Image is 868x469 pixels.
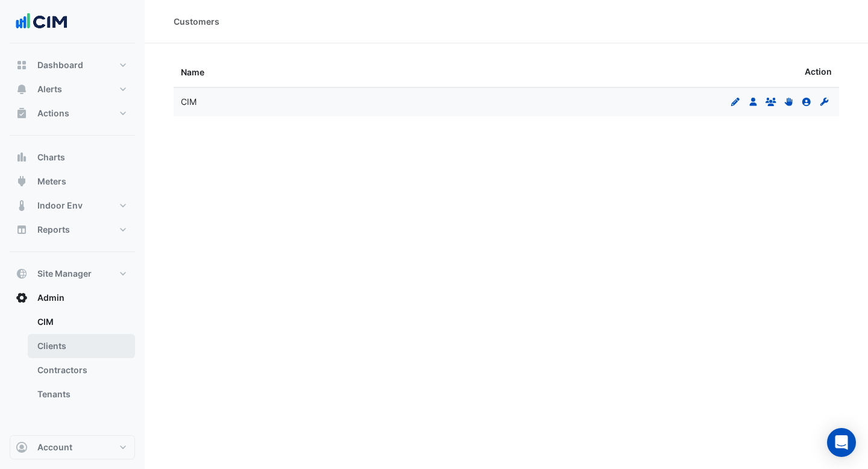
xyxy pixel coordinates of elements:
span: Actions [37,107,69,119]
button: Account [10,435,135,459]
button: Alerts [10,77,135,101]
img: Company Logo [14,10,69,34]
button: Reports [10,218,135,242]
app-icon: Meters [16,175,28,187]
button: Actions [10,101,135,125]
fa-icon: Contractors [819,96,830,107]
span: Reports [37,224,70,236]
span: Action [805,65,832,79]
fa-icon: Permissions [784,96,794,107]
span: Dashboard [37,59,83,71]
a: CIM [28,310,135,334]
app-icon: Alerts [16,83,28,95]
app-icon: Charts [16,151,28,163]
button: Dashboard [10,53,135,77]
span: Indoor Env [37,200,83,212]
button: Admin [10,286,135,310]
span: Site Manager [37,268,92,280]
span: Alerts [37,83,62,95]
span: Admin [37,292,64,304]
div: Customers [174,15,219,28]
a: Clients [28,334,135,358]
app-icon: Indoor Env [16,200,28,212]
fa-icon: Users [748,96,759,107]
span: Charts [37,151,65,163]
app-icon: Dashboard [16,59,28,71]
div: Open Intercom Messenger [827,428,856,457]
app-icon: Site Manager [16,268,28,280]
app-icon: Actions [16,107,28,119]
a: Contractors [28,358,135,382]
button: Meters [10,169,135,194]
span: Account [37,441,72,453]
app-icon: Admin [16,292,28,304]
datatable-header-cell: Name [174,58,506,87]
div: Admin [10,310,135,411]
app-icon: Reports [16,224,28,236]
button: Indoor Env [10,194,135,218]
span: Meters [37,175,66,187]
a: Tenants [28,382,135,406]
fa-icon: Groups [766,96,776,107]
span: Name [181,67,204,77]
button: Site Manager [10,262,135,286]
fa-icon: Edit [730,96,741,107]
fa-icon: Clients [801,96,812,107]
button: Charts [10,145,135,169]
span: CIM [181,96,197,107]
